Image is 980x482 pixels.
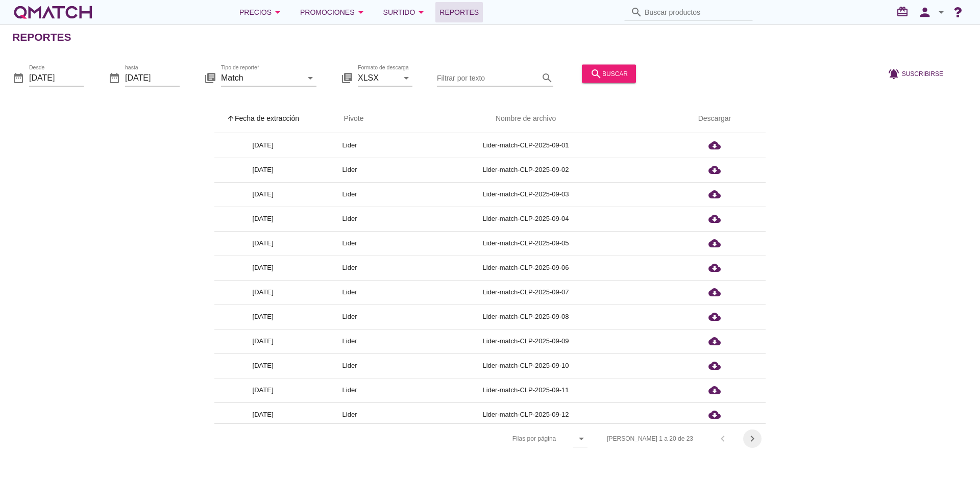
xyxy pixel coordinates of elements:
span: Reportes [439,6,479,18]
td: [DATE] [214,402,311,427]
i: cloud_download [708,360,721,372]
td: Lider [311,280,388,305]
td: Lider-match-CLP-2025-09-11 [388,378,664,402]
i: cloud_download [708,164,721,176]
td: Lider [311,256,388,280]
i: arrow_drop_down [272,6,284,18]
button: Precios [231,2,292,22]
i: arrow_upward [227,114,235,122]
td: Lider [311,158,388,182]
td: [DATE] [214,353,311,378]
i: cloud_download [708,213,721,225]
div: [PERSON_NAME] 1 a 20 de 23 [607,434,693,443]
td: [DATE] [214,182,311,207]
td: Lider-match-CLP-2025-09-03 [388,182,664,207]
td: Lider [311,402,388,427]
td: Lider [311,305,388,329]
input: Tipo de reporte* [221,69,302,86]
i: cloud_download [708,409,721,421]
i: search [541,71,553,84]
i: cloud_download [708,311,721,323]
i: cloud_download [708,188,721,200]
i: arrow_drop_down [935,6,947,18]
td: [DATE] [214,280,311,305]
td: Lider-match-CLP-2025-09-08 [388,305,664,329]
td: Lider-match-CLP-2025-09-06 [388,256,664,280]
i: arrow_drop_down [415,6,427,18]
i: arrow_drop_down [400,71,412,84]
i: library_books [204,71,216,84]
td: Lider-match-CLP-2025-09-07 [388,280,664,305]
td: Lider-match-CLP-2025-09-02 [388,158,664,182]
td: Lider [311,329,388,353]
i: cloud_download [708,286,721,298]
th: Nombre de archivo: Not sorted. [388,105,664,133]
td: [DATE] [214,133,311,158]
th: Fecha de extracción: Sorted ascending. Activate to sort descending. [214,105,311,133]
input: hasta [125,69,180,86]
td: [DATE] [214,256,311,280]
i: date_range [108,71,120,84]
div: Precios [239,6,284,18]
i: cloud_download [708,384,721,396]
div: buscar [590,67,628,80]
i: notifications_active [888,67,902,80]
i: date_range [12,71,24,84]
button: Promociones [292,2,375,22]
td: [DATE] [214,231,311,256]
input: Filtrar por texto [437,69,539,86]
td: Lider-match-CLP-2025-09-01 [388,133,664,158]
td: Lider [311,182,388,207]
input: Desde [29,69,84,86]
i: arrow_drop_down [355,6,367,18]
a: Reportes [435,2,483,22]
td: [DATE] [214,378,311,402]
td: Lider-match-CLP-2025-09-12 [388,402,664,427]
i: search [590,67,602,80]
div: Promociones [300,6,367,18]
td: Lider [311,378,388,402]
td: Lider [311,133,388,158]
button: Next page [743,429,762,448]
i: arrow_drop_down [575,433,587,445]
td: [DATE] [214,158,311,182]
button: Surtido [375,2,436,22]
h2: Reportes [12,29,71,45]
i: library_books [341,71,353,84]
td: Lider-match-CLP-2025-09-05 [388,231,664,256]
td: Lider-match-CLP-2025-09-09 [388,329,664,353]
i: person [915,5,935,19]
td: Lider-match-CLP-2025-09-10 [388,353,664,378]
td: [DATE] [214,305,311,329]
i: arrow_drop_down [304,71,316,84]
i: cloud_download [708,335,721,347]
a: white-qmatch-logo [12,2,94,22]
td: [DATE] [214,329,311,353]
td: Lider-match-CLP-2025-09-04 [388,207,664,231]
td: [DATE] [214,207,311,231]
input: Buscar productos [645,4,747,20]
td: Lider [311,207,388,231]
button: Suscribirse [879,64,951,83]
i: chevron_right [746,433,758,445]
th: Pivote: Not sorted. Activate to sort ascending. [311,105,388,133]
button: buscar [582,64,636,83]
i: cloud_download [708,237,721,249]
span: Suscribirse [902,69,943,78]
div: Filas por página [410,424,587,453]
i: cloud_download [708,139,721,151]
input: Formato de descarga [358,69,398,86]
th: Descargar: Not sorted. [664,105,766,133]
td: Lider [311,231,388,256]
i: search [630,6,643,18]
td: Lider [311,353,388,378]
div: Surtido [383,6,428,18]
i: redeem [896,6,913,18]
i: cloud_download [708,262,721,274]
